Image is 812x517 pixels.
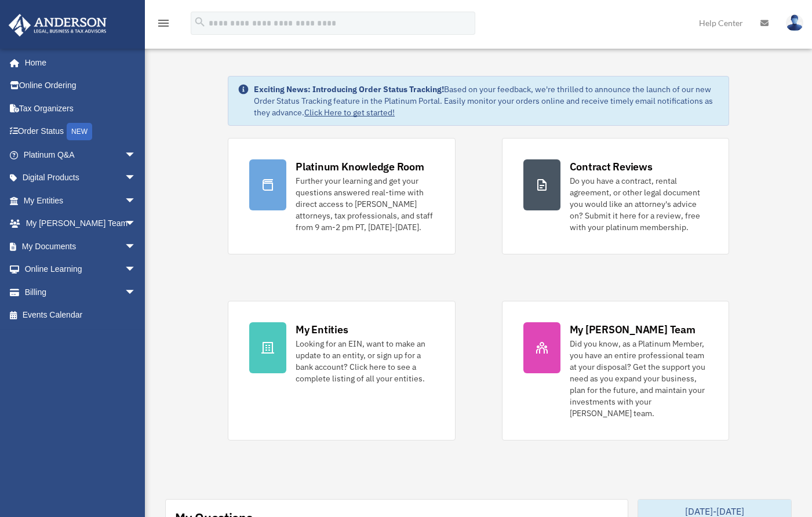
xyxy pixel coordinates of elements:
[125,166,148,190] span: arrow_drop_down
[570,322,696,337] div: My [PERSON_NAME] Team
[67,123,92,140] div: NEW
[8,281,154,304] a: Billingarrow_drop_down
[125,189,148,213] span: arrow_drop_down
[194,16,206,28] i: search
[8,143,154,166] a: Platinum Q&Aarrow_drop_down
[8,166,154,190] a: Digital Productsarrow_drop_down
[296,322,348,337] div: My Entities
[8,97,154,120] a: Tax Organizers
[570,159,653,174] div: Contract Reviews
[570,338,708,419] div: Did you know, as a Platinum Member, you have an entire professional team at your disposal? Get th...
[8,235,154,258] a: My Documentsarrow_drop_down
[254,83,719,118] div: Based on your feedback, we're thrilled to announce the launch of our new Order Status Tracking fe...
[156,16,170,30] i: menu
[786,14,803,31] img: User Pic
[125,258,148,282] span: arrow_drop_down
[502,138,729,254] a: Contract Reviews Do you have a contract, rental agreement, or other legal document you would like...
[228,138,455,254] a: Platinum Knowledge Room Further your learning and get your questions answered real-time with dire...
[125,281,148,304] span: arrow_drop_down
[125,235,148,258] span: arrow_drop_down
[8,304,154,327] a: Events Calendar
[8,258,154,281] a: Online Learningarrow_drop_down
[296,159,424,174] div: Platinum Knowledge Room
[125,212,148,236] span: arrow_drop_down
[228,301,455,440] a: My Entities Looking for an EIN, want to make an update to an entity, or sign up for a bank accoun...
[254,84,444,94] strong: Exciting News: Introducing Order Status Tracking!
[8,51,148,74] a: Home
[8,212,154,235] a: My [PERSON_NAME] Teamarrow_drop_down
[8,120,154,144] a: Order StatusNEW
[156,20,170,30] a: menu
[570,175,708,233] div: Do you have a contract, rental agreement, or other legal document you would like an attorney's ad...
[304,107,395,118] a: Click Here to get started!
[8,74,154,97] a: Online Ordering
[296,338,434,384] div: Looking for an EIN, want to make an update to an entity, or sign up for a bank account? Click her...
[5,14,110,37] img: Anderson Advisors Platinum Portal
[502,301,729,440] a: My [PERSON_NAME] Team Did you know, as a Platinum Member, you have an entire professional team at...
[125,143,148,167] span: arrow_drop_down
[8,189,154,212] a: My Entitiesarrow_drop_down
[296,175,434,233] div: Further your learning and get your questions answered real-time with direct access to [PERSON_NAM...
